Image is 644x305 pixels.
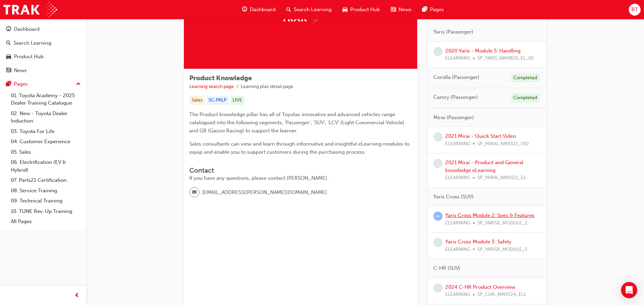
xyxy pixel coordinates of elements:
div: Search Learning [14,39,51,47]
div: Product Hub [14,53,44,61]
a: Yaris Cross Module 3: Safety [445,239,511,245]
span: learningRecordVerb_NONE-icon [433,238,443,247]
span: Camry (Passenger) [433,93,478,101]
span: search-icon [286,5,291,14]
span: SP_YARISX_MODULE_2 [477,219,527,227]
span: search-icon [6,40,11,46]
span: The Product knowledge pillar has all of Toyotas innovative and advanced vehicles range catalogued... [189,111,406,134]
span: C-HR (SUV) [433,264,460,272]
div: Pages [14,80,28,88]
span: learningRecordVerb_NONE-icon [433,159,443,168]
a: Dashboard [3,23,84,36]
button: DashboardSearch LearningProduct HubNews [3,22,84,78]
li: Learning plan detail page [241,83,293,91]
a: car-iconProduct Hub [337,3,385,17]
button: BT [629,4,641,16]
div: Completed [511,93,540,103]
a: 2021 Mirai - Quick Start Video [445,133,516,139]
span: learningRecordVerb_ATTEMPT-icon [433,212,443,221]
div: Open Intercom Messenger [621,282,637,298]
span: Yaris Cross (SUV) [433,193,474,201]
a: 2020 Yaris - Module 5: Handling [445,48,521,54]
span: SP_YARIS_NM0820_EL_05 [477,55,534,62]
span: guage-icon [6,26,11,32]
span: car-icon [342,5,348,14]
span: news-icon [391,5,396,14]
span: SP_MIRAI_NM0321_VID [477,140,529,148]
button: Pages [3,78,84,90]
a: 2021 Mirai - Product and General knowledge eLearning [445,159,523,173]
a: 02. New - Toyota Dealer Induction [8,108,84,126]
img: Trak [3,2,57,17]
div: News [14,67,27,74]
span: SP_YARISX_MODULE_3 [477,246,527,254]
span: Product Hub [350,6,380,14]
a: Product Hub [3,50,84,63]
span: pages-icon [6,81,11,87]
a: 01. Toyota Academy - 2025 Dealer Training Catalogue [8,90,84,108]
a: Yaris Cross Module 2: Spec & Features [445,212,534,218]
a: 05. Sales [8,147,84,157]
span: ELEARNING [445,219,470,227]
span: SP_MIRAI_NM0321_EL [477,174,526,182]
span: prev-icon [74,291,79,300]
a: 03. Toyota For Life [8,126,84,137]
a: 09. Technical Training [8,196,84,206]
span: Yaris (Passenger) [433,28,473,36]
a: pages-iconPages [417,3,449,17]
div: Sales [189,96,205,105]
span: Dashboard [250,6,276,14]
a: 04. Customer Experience [8,136,84,147]
span: ELEARNING [445,291,470,299]
span: learningRecordVerb_NONE-icon [433,47,443,56]
a: guage-iconDashboard [237,3,281,17]
span: news-icon [6,68,11,74]
span: SP_CHR_NM0324_EL1 [477,291,526,299]
a: 06. Electrification (EV & Hybrid) [8,157,84,175]
a: Search Learning [3,37,84,49]
span: learningRecordVerb_NONE-icon [433,283,443,292]
div: LIVE [230,96,244,105]
a: Learning search page [189,84,234,89]
a: News [3,64,84,77]
span: Search Learning [294,6,332,14]
span: ELEARNING [445,246,470,254]
a: news-iconNews [385,3,417,17]
div: If you have any questions, please contact [PERSON_NAME]. [189,174,412,182]
span: guage-icon [242,5,247,14]
span: BT [631,6,638,14]
span: up-icon [76,80,81,89]
span: ELEARNING [445,55,470,62]
a: 08. Service Training [8,186,84,196]
span: Corolla (Passenger) [433,73,479,81]
span: Mirai (Passenger) [433,114,474,122]
a: 10. TUNE Rev-Up Training [8,206,84,217]
div: Completed [511,73,540,83]
span: Pages [430,6,444,14]
span: [EMAIL_ADDRESS][PERSON_NAME][DOMAIN_NAME] [202,189,327,196]
span: learningRecordVerb_NONE-icon [433,132,443,141]
div: Dashboard [14,25,40,33]
span: Sales consultants can view and learn through informative and insightful eLearning modules to equi... [189,141,411,155]
div: SC-PKLP [206,96,229,105]
span: pages-icon [422,5,427,14]
span: ELEARNING [445,140,470,148]
span: email-icon [192,188,197,197]
a: All Pages [8,216,84,227]
a: search-iconSearch Learning [281,3,337,17]
a: 07. Parts21 Certification [8,175,84,186]
span: Product Knowledge [189,74,252,82]
span: News [399,6,411,14]
span: car-icon [6,54,11,60]
span: ELEARNING [445,174,470,182]
h3: Contact [189,167,412,174]
a: 2024 C-HR Product Overview [445,284,515,290]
